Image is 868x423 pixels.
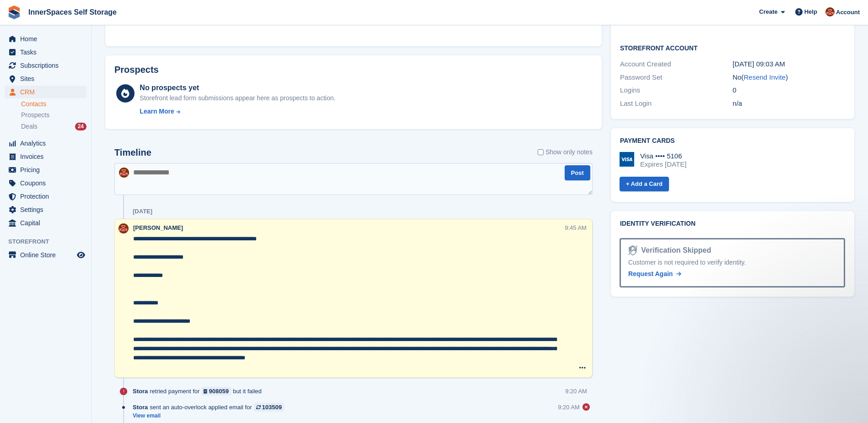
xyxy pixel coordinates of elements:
div: Verification Skipped [637,245,711,256]
a: menu [5,59,86,72]
span: Tasks [20,46,75,59]
a: menu [5,72,86,85]
a: View email [133,412,289,420]
a: Preview store [75,249,86,260]
a: menu [5,33,86,45]
span: Invoices [20,150,75,163]
img: Identity Verification Ready [628,245,637,255]
span: Coupons [20,177,75,190]
img: Visa Logo [620,152,634,167]
a: Learn More [140,107,335,116]
span: Prospects [21,111,49,119]
h2: Storefront Account [620,43,845,52]
span: Request Again [628,270,673,277]
div: retried payment for but it failed [133,387,266,396]
div: Last Login [620,98,733,109]
div: Logins [620,85,733,96]
span: ( ) [741,73,788,81]
a: menu [5,46,86,59]
input: Show only notes [538,147,544,157]
a: Contacts [21,100,86,108]
span: Protection [20,190,75,203]
div: 9:45 AM [565,223,587,232]
div: Learn More [140,107,174,116]
div: Account Created [620,59,733,70]
a: menu [5,249,86,261]
span: Pricing [20,163,75,176]
div: n/a [733,98,845,109]
a: 908059 [201,387,231,396]
div: 9:20 AM [565,387,587,396]
span: Home [20,33,75,45]
div: Expires [DATE] [640,160,686,168]
h2: Timeline [114,147,151,158]
div: 103509 [262,403,282,412]
span: Subscriptions [20,59,75,72]
span: Deals [21,122,38,131]
a: menu [5,203,86,216]
span: Sites [20,72,75,85]
span: [PERSON_NAME] [133,224,183,231]
a: Prospects [21,110,86,120]
a: Deals 24 [21,122,86,131]
a: menu [5,86,86,98]
div: 0 [733,85,845,96]
div: Password Set [620,72,733,83]
span: Capital [20,217,75,229]
div: Visa •••• 5106 [640,152,686,160]
span: Settings [20,203,75,216]
h2: Payment cards [620,137,845,145]
div: [DATE] 09:03 AM [733,59,845,70]
span: Help [804,7,817,16]
span: Online Store [20,249,75,261]
span: Create [759,7,777,16]
a: menu [5,163,86,176]
div: 908059 [209,387,229,396]
a: Resend Invite [744,73,786,81]
a: InnerSpaces Self Storage [25,5,120,20]
a: menu [5,137,86,150]
a: Request Again [628,269,681,279]
span: Stora [133,403,148,412]
div: 9:20 AM [558,403,580,412]
span: Account [836,8,860,17]
button: Post [565,165,590,180]
img: Abby Tilley [825,7,835,16]
h2: Identity verification [620,220,845,228]
div: [DATE] [133,208,152,215]
img: stora-icon-8386f47178a22dfd0bd8f6a31ec36ba5ce8667c1dd55bd0f319d3a0aa187defe.svg [7,5,21,19]
span: Storefront [8,237,91,246]
img: Abby Tilley [119,223,129,233]
div: No prospects yet [140,82,335,93]
div: sent an auto-overlock applied email for [133,403,289,412]
span: Stora [133,387,148,396]
a: + Add a Card [620,177,669,192]
a: menu [5,217,86,229]
div: Storefront lead form submissions appear here as prospects to action. [140,93,335,103]
div: 24 [75,123,86,130]
img: Abby Tilley [119,168,129,178]
a: menu [5,150,86,163]
a: menu [5,190,86,203]
div: No [733,72,845,83]
div: Customer is not required to verify identity. [628,258,836,267]
a: menu [5,177,86,190]
label: Show only notes [538,147,593,157]
h2: Prospects [114,65,159,75]
a: 103509 [254,403,284,412]
span: Analytics [20,137,75,150]
span: CRM [20,86,75,98]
